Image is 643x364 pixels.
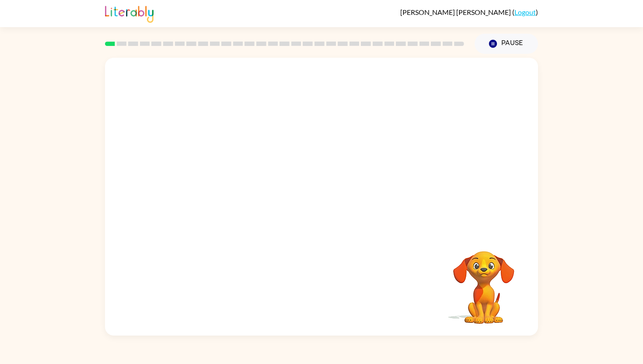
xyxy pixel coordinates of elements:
div: ( ) [400,8,538,16]
img: Literably [105,3,154,23]
button: Pause [475,34,538,54]
video: Your browser must support playing .mp4 files to use Literably. Please try using another browser. [440,238,528,325]
a: Logout [514,8,536,16]
span: [PERSON_NAME] [PERSON_NAME] [400,8,512,16]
